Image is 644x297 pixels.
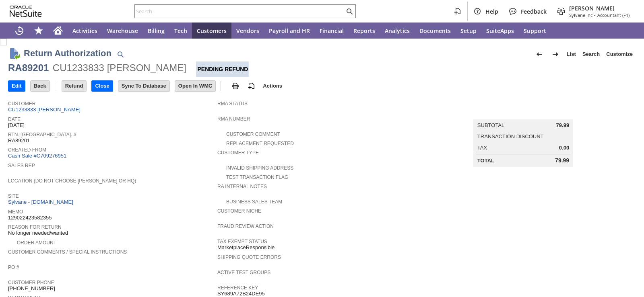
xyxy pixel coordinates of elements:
a: Customer Comments / Special Instructions [8,249,127,255]
svg: Recent Records [14,26,24,35]
a: Recent Records [10,23,29,39]
span: Customers [197,27,227,35]
a: Financial [315,23,349,39]
input: Open In WMC [175,81,216,91]
a: PO # [8,264,19,270]
span: RA89201 [8,137,30,144]
a: Documents [415,23,456,39]
span: Documents [419,27,451,35]
a: Warehouse [102,23,143,39]
a: Total [477,158,494,164]
h1: Return Authorization [24,47,111,60]
a: RMA Status [217,101,248,107]
input: Sync To Database [118,81,169,91]
input: Refund [62,81,87,91]
a: Subtotal [477,122,504,128]
a: Sales Rep [8,163,35,168]
a: Site [8,193,19,199]
a: Billing [143,23,169,39]
img: Previous [535,49,544,59]
input: Edit [8,81,25,91]
svg: logo [10,6,42,17]
img: Next [551,49,560,59]
a: Memo [8,209,23,215]
div: RA89201 [8,61,49,74]
span: SY689A72B24DE95 [217,291,265,297]
caption: Summary [473,107,573,119]
a: Home [48,23,68,39]
span: Warehouse [107,27,138,35]
a: Fraud Review Action [217,223,274,229]
span: - [594,12,596,18]
a: Support [519,23,551,39]
span: No longer needed/wanted [8,230,68,236]
a: Reports [349,23,380,39]
a: Cash Sale #C709276951 [8,153,66,159]
a: Rtn. [GEOGRAPHIC_DATA]. # [8,132,76,137]
span: Payroll and HR [269,27,310,35]
a: Invalid Shipping Address [226,165,293,171]
span: Vendors [236,27,259,35]
span: 79.99 [556,122,570,129]
span: 79.99 [555,157,569,164]
a: Date [8,117,21,122]
a: Tax [477,145,487,151]
a: Tech [169,23,192,39]
span: 129022423582355 [8,215,52,221]
a: Customer Comment [226,131,280,137]
a: Business Sales Team [226,199,282,205]
span: Accountant (F1) [597,12,630,18]
a: Customer [8,101,35,107]
a: Reason For Return [8,224,62,230]
a: RMA Number [217,116,250,122]
a: Customize [603,48,636,61]
input: Close [92,81,112,91]
a: Payroll and HR [264,23,315,39]
svg: Home [53,26,63,35]
a: Customer Niche [217,208,261,214]
span: Reports [353,27,375,35]
a: List [563,48,579,61]
a: Analytics [380,23,415,39]
a: Setup [456,23,481,39]
span: [DATE] [8,122,25,129]
a: Shipping Quote Errors [217,254,281,260]
span: 0.00 [559,145,569,151]
span: Tech [174,27,187,35]
span: SuiteApps [486,27,514,35]
img: Quick Find [116,49,125,59]
a: Customer Type [217,150,259,156]
a: Active Test Groups [217,270,270,275]
svg: Shortcuts [34,26,43,35]
img: print.svg [231,81,240,91]
span: Billing [148,27,165,35]
div: CU1233833 [PERSON_NAME] [53,61,186,74]
span: Sylvane Inc [569,12,592,18]
span: Analytics [385,27,410,35]
a: Actions [260,83,285,89]
span: Feedback [521,8,547,15]
a: Tax Exempt Status [217,239,267,244]
input: Search [135,6,345,16]
a: Location (Do Not Choose [PERSON_NAME] or HQ) [8,178,136,184]
a: Sylvane - [DOMAIN_NAME] [8,199,75,205]
a: Order Amount [17,240,56,246]
a: CU1233833 [PERSON_NAME] [8,107,83,113]
a: Transaction Discount [477,133,544,139]
a: Created From [8,147,46,153]
a: Replacement Requested [226,141,294,146]
span: Help [485,8,498,15]
span: [PERSON_NAME] [569,4,630,12]
input: Back [31,81,50,91]
a: SuiteApps [481,23,519,39]
a: Customer Phone [8,280,54,285]
span: Support [524,27,546,35]
a: Search [579,48,603,61]
a: Activities [68,23,102,39]
span: [PHONE_NUMBER] [8,285,55,292]
span: Setup [460,27,477,35]
svg: Search [345,6,354,16]
img: add-record.svg [247,81,256,91]
span: Activities [72,27,97,35]
div: Shortcuts [29,23,48,39]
